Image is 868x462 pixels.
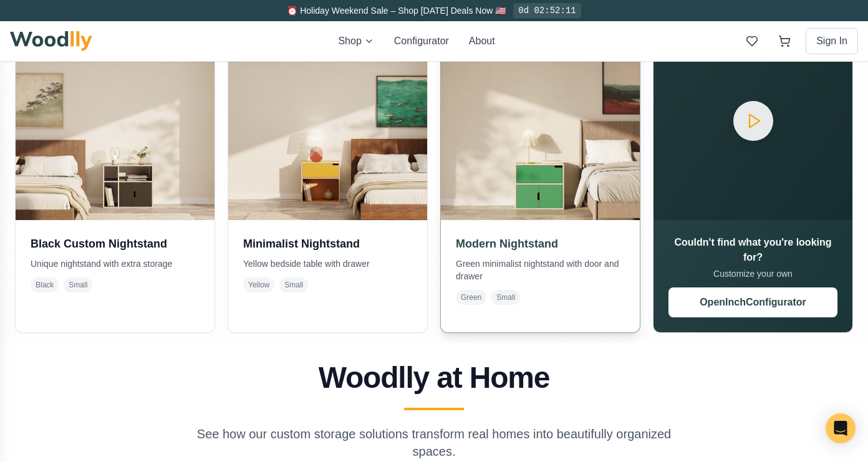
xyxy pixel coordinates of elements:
[31,257,200,270] p: Unique nightstand with extra storage
[668,235,837,265] h3: Couldn't find what you're looking for?
[243,277,274,292] span: Yellow
[806,28,858,54] button: Sign In
[10,31,92,51] img: Woodlly
[513,3,581,18] div: 0d 02:52:11
[31,235,200,253] h3: Black Custom Nightstand
[243,257,412,270] p: Yellow bedside table with drawer
[279,277,308,292] span: Small
[243,235,412,253] h3: Minimalist Nightstand
[228,21,427,220] img: Minimalist Nightstand
[64,277,92,292] span: Small
[31,277,59,292] span: Black
[15,363,853,393] h2: Woodlly at Home
[456,290,486,305] span: Green
[456,235,625,253] h3: Modern Nightstand
[456,257,625,282] p: Green minimalist nightstand with door and drawer
[826,413,856,443] div: Open Intercom Messenger
[16,21,215,220] img: Black Custom Nightstand
[668,267,837,280] p: Customize your own
[195,425,673,460] p: See how our custom storage solutions transform real homes into beautifully organized spaces.
[394,34,449,49] button: Configurator
[668,287,837,317] button: OpenInchConfigurator
[469,34,495,49] button: About
[287,6,506,16] span: ⏰ Holiday Weekend Sale – Shop [DATE] Deals Now 🇺🇸
[338,34,374,49] button: Shop
[491,290,520,305] span: Small
[436,16,645,225] img: Modern Nightstand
